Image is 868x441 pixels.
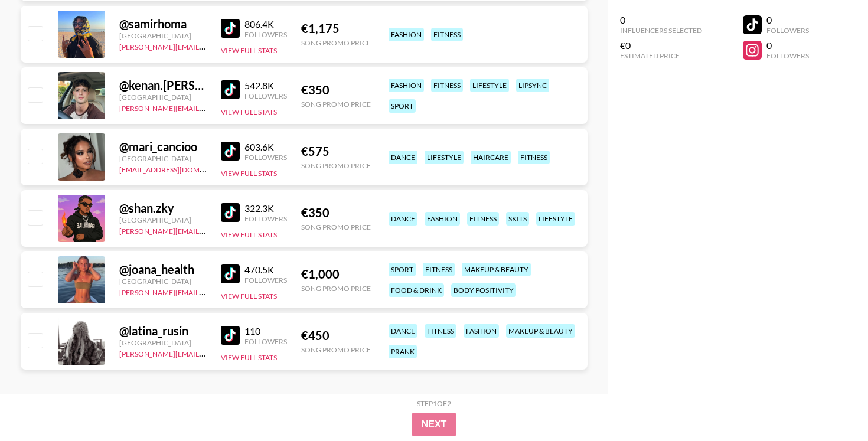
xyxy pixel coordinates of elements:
div: 806.4K [244,18,287,30]
div: [GEOGRAPHIC_DATA] [119,31,207,40]
div: @ samirhoma [119,17,207,31]
div: Step 1 of 2 [417,399,451,408]
div: @ kenan.[PERSON_NAME] [119,78,207,93]
div: 0 [766,14,809,26]
div: € 575 [301,144,371,159]
div: 0 [766,40,809,51]
div: € 1,175 [301,21,371,36]
div: Estimated Price [620,51,702,60]
div: sport [389,263,416,276]
div: fashion [389,79,424,92]
div: [GEOGRAPHIC_DATA] [119,93,207,102]
div: @ latina_rusin [119,324,207,338]
div: fitness [518,151,550,164]
div: € 450 [301,328,371,343]
div: € 350 [301,205,371,220]
button: Next [412,413,456,436]
div: €0 [620,40,702,51]
a: [PERSON_NAME][EMAIL_ADDRESS][DOMAIN_NAME] [119,286,294,297]
div: fitness [431,28,463,41]
div: fitness [425,324,456,338]
div: Followers [244,153,287,162]
div: 470.5K [244,264,287,276]
div: Song Promo Price [301,38,371,47]
div: body positivity [451,283,516,297]
div: 322.3K [244,202,287,214]
button: View Full Stats [221,107,277,116]
div: @ shan.zky [119,201,207,215]
div: Song Promo Price [301,161,371,170]
button: View Full Stats [221,230,277,239]
div: dance [389,212,417,226]
button: View Full Stats [221,46,277,55]
button: View Full Stats [221,353,277,362]
div: dance [389,151,417,164]
div: @ joana_health [119,262,207,277]
div: [GEOGRAPHIC_DATA] [119,215,207,224]
img: TikTok [221,142,240,161]
div: [GEOGRAPHIC_DATA] [119,277,207,286]
div: 542.8K [244,80,287,92]
div: 603.6K [244,141,287,153]
div: 110 [244,325,287,337]
div: makeup & beauty [462,263,531,276]
div: dance [389,324,417,338]
div: Followers [244,214,287,223]
img: TikTok [221,80,240,99]
div: lipsync [516,79,549,92]
div: Followers [244,30,287,39]
div: fashion [425,212,460,226]
div: sport [389,99,416,113]
div: 0 [620,14,702,26]
div: Followers [244,337,287,346]
div: Influencers Selected [620,26,702,35]
div: Followers [244,276,287,285]
div: Followers [766,26,809,35]
a: [PERSON_NAME][EMAIL_ADDRESS][DOMAIN_NAME] [119,40,294,51]
img: TikTok [221,19,240,38]
div: Song Promo Price [301,223,371,231]
div: makeup & beauty [506,324,575,338]
div: Song Promo Price [301,345,371,354]
div: lifestyle [470,79,509,92]
div: Followers [244,92,287,100]
div: Song Promo Price [301,284,371,293]
div: fitness [431,79,463,92]
div: lifestyle [536,212,575,226]
div: [GEOGRAPHIC_DATA] [119,338,207,347]
iframe: Drift Widget Chat Controller [809,382,854,427]
a: [PERSON_NAME][EMAIL_ADDRESS][DOMAIN_NAME] [119,347,294,358]
div: fashion [464,324,499,338]
div: [GEOGRAPHIC_DATA] [119,154,207,163]
a: [PERSON_NAME][EMAIL_ADDRESS][DOMAIN_NAME] [119,102,294,113]
div: lifestyle [425,151,464,164]
div: € 350 [301,83,371,97]
button: View Full Stats [221,169,277,178]
a: [PERSON_NAME][EMAIL_ADDRESS][PERSON_NAME][DOMAIN_NAME] [119,224,350,236]
div: fitness [423,263,455,276]
div: Song Promo Price [301,100,371,109]
div: Followers [766,51,809,60]
div: @ mari_cancioo [119,139,207,154]
button: View Full Stats [221,292,277,300]
div: prank [389,345,417,358]
div: fashion [389,28,424,41]
img: TikTok [221,264,240,283]
img: TikTok [221,203,240,222]
div: haircare [471,151,511,164]
img: TikTok [221,326,240,345]
div: food & drink [389,283,444,297]
div: € 1,000 [301,267,371,282]
div: skits [506,212,529,226]
div: fitness [467,212,499,226]
a: [EMAIL_ADDRESS][DOMAIN_NAME] [119,163,238,174]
